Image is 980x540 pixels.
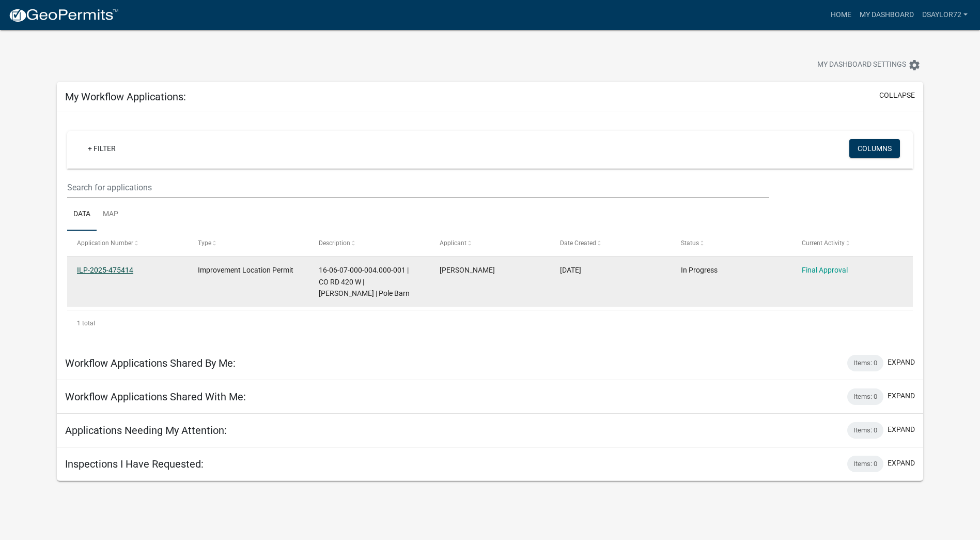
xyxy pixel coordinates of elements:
[671,231,792,256] datatable-header-cell: Status
[888,424,915,435] button: expand
[888,458,915,469] button: expand
[65,357,236,369] h5: Workflow Applications Shared By Me:
[57,112,923,347] div: collapse
[802,266,848,274] a: Final Approval
[319,266,410,298] span: 16-06-07-000-004.000-001 | CO RD 420 W | Darrell Saylor | Pole Barn
[77,266,133,274] a: ILP-2025-475414
[198,266,293,274] span: Improvement Location Permit
[67,231,188,256] datatable-header-cell: Application Number
[550,231,671,256] datatable-header-cell: Date Created
[809,55,929,75] button: My Dashboard Settingssettings
[309,231,430,256] datatable-header-cell: Description
[65,458,204,470] h5: Inspections I Have Requested:
[319,239,350,247] span: Description
[198,239,211,247] span: Type
[918,5,972,25] a: Dsaylor72
[67,198,97,231] a: Data
[65,391,246,403] h5: Workflow Applications Shared With Me:
[908,59,921,71] i: settings
[440,266,495,274] span: Darrell Saylor
[827,5,855,25] a: Home
[97,198,125,231] a: Map
[879,90,915,101] button: collapse
[67,177,769,198] input: Search for applications
[847,422,883,439] div: Items: 0
[849,139,900,158] button: Columns
[429,231,550,256] datatable-header-cell: Applicant
[80,139,124,158] a: + Filter
[847,388,883,405] div: Items: 0
[440,239,466,247] span: Applicant
[681,266,718,274] span: In Progress
[560,239,596,247] span: Date Created
[802,239,845,247] span: Current Activity
[560,266,581,274] span: 09/08/2025
[847,355,883,371] div: Items: 0
[67,310,913,336] div: 1 total
[792,231,913,256] datatable-header-cell: Current Activity
[855,5,918,25] a: My Dashboard
[817,59,906,71] span: My Dashboard Settings
[681,239,699,247] span: Status
[65,424,227,437] h5: Applications Needing My Attention:
[188,231,309,256] datatable-header-cell: Type
[888,357,915,368] button: expand
[77,239,133,247] span: Application Number
[65,91,186,103] h5: My Workflow Applications:
[888,391,915,401] button: expand
[847,456,883,472] div: Items: 0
